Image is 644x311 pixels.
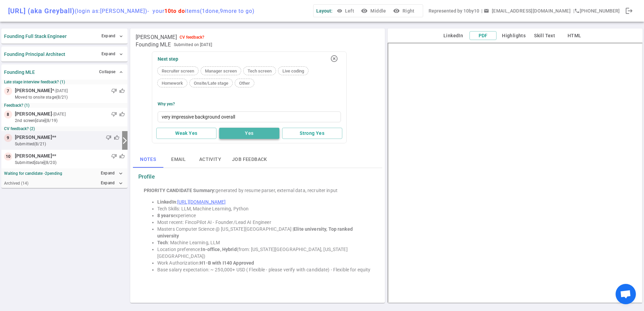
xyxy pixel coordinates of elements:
[4,51,65,57] strong: Founding Principal Architect
[227,151,273,168] button: Job feedback
[157,239,372,246] li: : Machine Learning, LLM
[157,213,173,218] strong: 8 years
[280,68,307,74] span: Live coding
[133,151,163,168] button: Notes
[157,240,168,245] strong: Tech
[75,8,147,14] span: (login as: [PERSON_NAME] )
[561,32,588,40] button: HTML
[118,170,124,177] i: expand_more
[327,52,341,65] button: highlight_off
[4,87,12,95] div: 7
[531,32,558,40] button: Skill Text
[158,111,341,122] textarea: very impressive background overall
[157,219,372,226] li: Most recent: FincoPilot AI - Founder/Lead AI Engineer
[52,111,66,117] small: - [DATE]
[118,51,124,57] span: expand_more
[330,55,338,63] i: highlight_off
[111,111,117,117] span: thumb_down
[15,94,125,100] small: moved to Onsite stage (8/21)
[133,151,383,168] div: basic tabs example
[622,4,636,18] div: Done
[118,69,124,75] span: expand_less
[388,43,643,303] iframe: candidate_document_preview__iframe
[177,199,226,205] a: [URL][DOMAIN_NAME]
[158,102,175,106] div: Why Yes?
[174,41,212,48] span: Submitted on [DATE]
[4,103,125,108] small: Feedback? (1)
[111,153,117,159] span: thumb_down
[245,68,274,74] span: Tech screen
[114,135,119,140] span: thumb_up
[157,266,372,273] li: Base salary expectation: ~ 250,000+ USD ( Flexible - please verify with candidate) - Flexible for...
[136,34,177,41] span: [PERSON_NAME]
[200,260,254,266] strong: H1-B with I140 Approved
[392,5,417,17] button: visibilityRight
[156,128,216,139] button: Weak Yes
[157,199,372,205] li: :
[164,8,185,14] span: 10 to do
[157,199,176,205] strong: LinkedIn
[158,56,178,62] span: Next step
[157,260,372,266] li: Work Authorization:
[201,247,236,252] strong: In-office, Hybrid
[157,246,372,260] li: Location preference: (from: [US_STATE][GEOGRAPHIC_DATA], [US_STATE][GEOGRAPHIC_DATA])
[440,32,467,40] button: LinkedIn
[138,173,155,180] strong: Profile
[15,152,52,160] span: [PERSON_NAME]
[111,88,117,94] span: thumb_down
[106,135,111,140] span: thumb_down
[282,128,342,139] button: Strong Yes
[99,178,125,188] button: Expandexpand_more
[99,168,125,178] button: Expandexpand_more
[191,81,231,86] span: Onsite/Late stage
[469,31,497,40] button: PDF
[574,8,580,14] i: phone
[202,68,239,74] span: Manager screen
[163,151,194,168] button: Email
[335,5,357,17] button: Left
[119,111,125,117] span: thumb_up
[4,152,12,161] div: 10
[121,137,129,145] i: arrow_forward_ios
[144,188,216,193] strong: PRIORITY CANDIDATE Summary:
[157,205,372,212] li: Tech Skills: LLM, Machine Learning, Python
[194,151,227,168] button: Activity
[159,81,186,86] span: Homework
[100,31,125,41] button: Expand
[4,171,62,176] strong: Waiting for candidate - 2 pending
[15,118,125,124] small: 2nd Screen [DATE] (8/19)
[157,212,372,219] li: experience
[4,34,67,39] strong: Founding Full Stack Engineer
[157,226,354,239] strong: Elite university, Top ranked university
[4,69,35,75] strong: Founding MLE
[4,181,28,186] small: Archived ( 14 )
[119,153,125,159] span: thumb_up
[118,34,124,39] span: expand_more
[147,8,255,14] span: - your items ( 1 done, 9 more to go)
[15,87,52,94] span: [PERSON_NAME]
[236,81,253,86] span: Other
[54,88,68,94] small: - [DATE]
[316,8,332,14] span: Layout:
[499,32,528,40] button: Highlights
[482,5,573,17] button: Open a message box
[136,41,171,48] span: Founding MLE
[393,7,400,14] i: visibility
[119,88,125,94] span: thumb_up
[159,68,197,74] span: Recruiter screen
[100,49,125,59] button: Expand
[360,5,389,17] button: visibilityMiddle
[4,110,12,119] div: 8
[15,160,125,166] small: submitted [DATE] (8/20)
[361,7,368,14] i: visibility
[219,128,279,139] button: Yes
[8,7,255,15] div: [URL] (aka Greyball)
[4,126,125,131] small: CV feedback? (2)
[144,187,372,194] div: generated by resume parser, external data, recruiter input
[15,141,119,147] small: submitted (8/21)
[4,80,125,84] small: Late stage interview feedback? (1)
[97,67,125,77] button: Collapse
[429,5,620,17] div: Represented by 10by10 | | [PHONE_NUMBER]
[484,8,489,14] span: email
[157,226,372,239] li: Masters Computer Science @ [US_STATE][GEOGRAPHIC_DATA] |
